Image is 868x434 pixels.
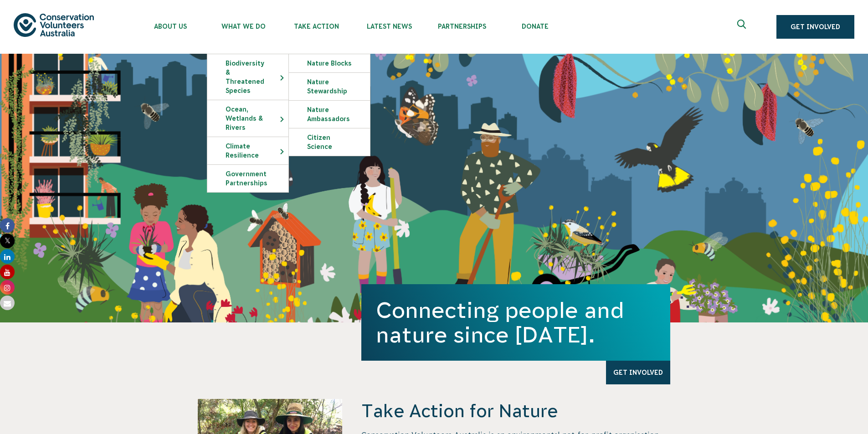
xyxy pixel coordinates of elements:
[732,16,754,38] button: Expand search box Close search box
[498,23,571,30] span: Donate
[289,128,370,156] a: Citizen Science
[134,23,207,30] span: About Us
[14,13,94,36] img: logo.svg
[289,73,370,100] a: Nature Stewardship
[207,137,288,164] a: Climate Resilience
[280,23,353,30] span: Take Action
[207,100,288,137] a: Ocean, Wetlands & Rivers
[426,23,498,30] span: Partnerships
[207,137,289,164] li: Climate Resilience
[289,54,370,72] a: Nature Blocks
[289,101,370,128] a: Nature Ambassadors
[353,23,426,30] span: Latest News
[376,298,656,347] h1: Connecting people and nature since [DATE].
[361,399,670,423] h4: Take Action for Nature
[207,165,288,192] a: Government Partnerships
[207,54,288,100] a: Biodiversity & Threatened Species
[207,23,280,30] span: What We Do
[606,361,670,384] a: Get Involved
[737,20,749,34] span: Expand search box
[776,15,854,39] a: Get Involved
